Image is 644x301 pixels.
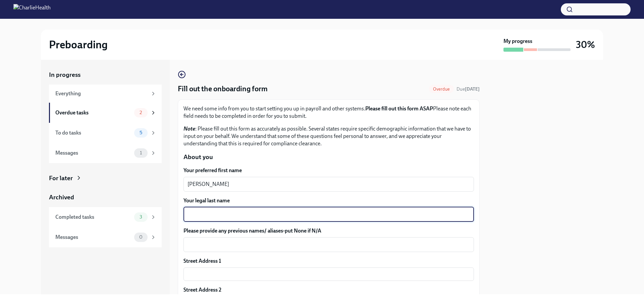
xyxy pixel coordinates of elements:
a: Messages1 [49,143,162,163]
a: To do tasks5 [49,123,162,143]
p: : Please fill out this form as accurately as possible. Several states require specific demographi... [183,125,474,147]
strong: [DATE] [465,86,480,92]
span: August 17th, 2025 08:00 [457,86,480,92]
span: Overdue [429,87,454,92]
div: For later [49,174,73,183]
div: Messages [55,149,131,157]
label: Your legal last name [183,197,474,204]
h2: Preboarding [49,38,108,51]
div: Overdue tasks [55,109,131,116]
span: 0 [135,235,147,240]
a: Everything [49,85,162,103]
a: For later [49,174,162,183]
p: About you [183,153,474,161]
label: Street Address 1 [183,257,221,265]
span: 3 [136,214,146,219]
h3: 30% [576,39,595,51]
label: Your preferred first name [183,167,474,174]
a: Messages0 [49,227,162,247]
span: Due [457,86,480,92]
div: To do tasks [55,129,131,137]
textarea: [PERSON_NAME] [187,180,470,188]
div: Everything [55,90,148,97]
span: 1 [136,150,146,155]
a: Completed tasks3 [49,207,162,227]
label: Please provide any previous names/ aliases-put None if N/A [183,227,474,235]
label: Street Address 2 [183,286,221,294]
strong: Please fill out this form ASAP [365,105,433,112]
h4: Fill out the onboarding form [178,84,268,94]
a: In progress [49,70,162,79]
img: CharlieHealth [13,4,51,15]
p: We need some info from you to start setting you up in payroll and other systems. Please note each... [183,105,474,120]
span: 2 [136,110,146,115]
strong: My progress [503,38,532,45]
a: Archived [49,193,162,202]
div: Completed tasks [55,213,131,221]
div: Messages [55,234,131,241]
a: Overdue tasks2 [49,103,162,123]
strong: Note [183,126,195,132]
span: 5 [136,130,146,135]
